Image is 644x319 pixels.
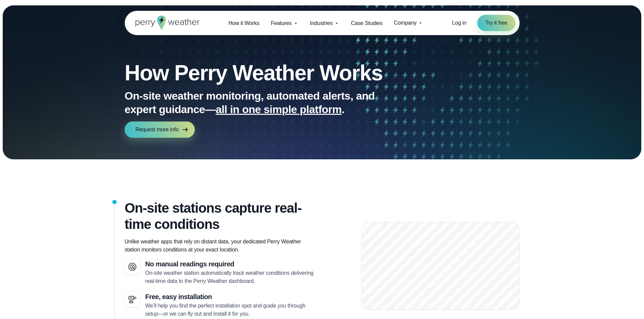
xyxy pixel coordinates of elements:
[485,19,507,27] span: Try it free
[216,103,342,115] span: all in one simple platform
[125,89,395,116] p: On-site weather monitoring, automated alerts, and expert guidance— .
[145,292,317,302] h3: Free, easy installation
[223,16,265,30] a: How it Works
[271,19,292,27] span: Features
[145,259,317,269] h3: No manual readings required
[125,238,317,254] p: Unlike weather apps that rely on distant data, your dedicated Perry Weather station monitors cond...
[310,19,333,27] span: Industries
[125,200,317,232] h2: On-site stations capture real-time conditions
[125,62,418,84] h1: How Perry Weather Works
[145,302,317,318] p: We’ll help you find the perfect installation spot and guide you through setup—or we can fly out a...
[351,19,382,27] span: Case Studies
[452,19,466,27] a: Log in
[452,20,466,26] span: Log in
[477,15,516,31] a: Try it free
[229,19,260,27] span: How it Works
[145,269,317,285] p: On-site weather station automatically track weather conditions delivering real-time data to the P...
[136,126,178,134] span: Request more info
[345,16,388,30] a: Case Studies
[394,19,416,27] span: Company
[125,122,195,138] a: Request more info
